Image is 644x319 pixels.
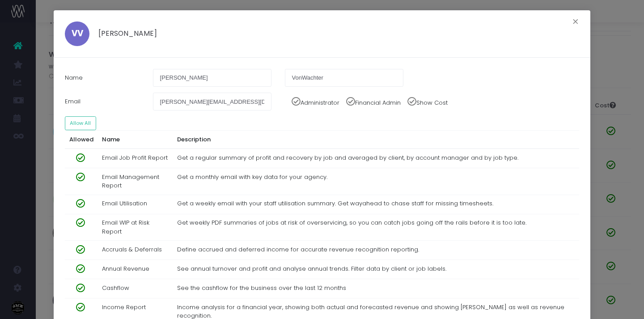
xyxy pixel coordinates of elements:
td: See annual turnover and profit and analyse annual trends. Filter data by client or job labels. [173,260,579,279]
div: Administrator Financial Admin Show Cost [278,93,498,111]
td: Email Job Profit Report [98,149,173,168]
td: Email Utilisation [98,195,173,214]
td: Accruals & Deferrals [98,241,173,260]
td: Define accrued and deferred income for accurate revenue recognition reporting. [173,241,579,260]
td: Email WIP at Risk Report [98,214,173,241]
button: Close [566,16,585,30]
td: See the cashflow for the business over the last 12 months [173,279,579,298]
input: Last Name [285,69,403,87]
td: Get a monthly email with key data for your agency. [173,168,579,195]
span: VV [72,30,83,38]
input: First Name [153,69,271,87]
input: Email [153,93,271,111]
h5: [PERSON_NAME] [89,21,157,38]
label: Email [58,93,146,111]
td: Get a regular summary of profit and recovery by job and averaged by client, by account manager an... [173,149,579,168]
td: Get a weekly email with your staff utilisation summary. Get wayahead to chase staff for missing t... [173,195,579,214]
td: Cashflow [98,279,173,298]
td: Annual Revenue [98,260,173,279]
td: Get weekly PDF summaries of jobs at risk of overservicing, so you can catch jobs going off the ra... [173,214,579,241]
th: Name [98,131,173,149]
button: Allow All [65,116,96,130]
td: Email Management Report [98,168,173,195]
label: Name [58,69,146,87]
th: Allowed [65,131,98,149]
th: Description [173,131,579,149]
